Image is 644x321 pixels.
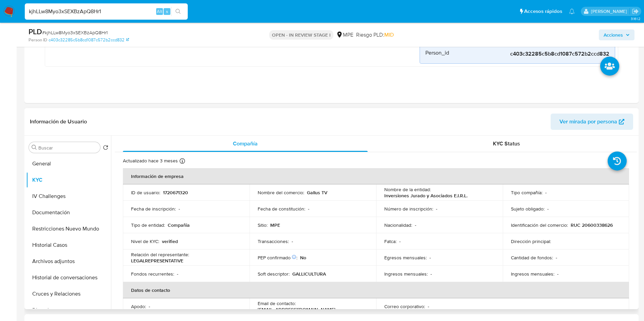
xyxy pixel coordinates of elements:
[300,255,306,261] p: No
[569,8,575,14] a: Notificaciones
[162,238,178,244] p: verified
[559,114,617,130] span: Ver mirada por persona
[524,8,562,15] span: Accesos rápidos
[511,222,568,228] p: Identificación del comercio :
[32,145,37,150] button: Buscar
[511,255,553,261] p: Cantidad de fondos :
[511,271,554,277] p: Ingresos mensuales :
[384,303,425,309] p: Correo corporativo :
[163,189,188,196] p: 1720671320
[25,7,188,16] input: Buscar usuario o caso...
[336,31,353,39] div: MPE
[131,206,176,212] p: Fecha de inscripción :
[131,252,189,258] p: Relación del representante :
[270,222,280,228] p: MPE
[571,222,613,228] p: RUC 20600338626
[123,158,178,164] p: Actualizado hace 3 meses
[149,303,150,309] p: -
[258,222,268,228] p: Sitio :
[430,271,432,277] p: -
[42,29,108,36] span: # kjhLLw8Myo3xSEXBzApQ8Hr1
[26,253,111,269] button: Archivos adjuntos
[258,271,290,277] p: Soft descriptor :
[631,16,641,21] span: 3.161.2
[131,258,183,264] p: LEGALREPRESENTATIVE
[26,156,111,172] button: General
[604,29,623,40] span: Acciones
[258,238,289,244] p: Transacciones :
[511,189,542,196] p: Tipo compañía :
[511,238,551,244] p: Dirección principal :
[29,37,47,43] b: Person ID
[258,306,335,313] p: [EMAIL_ADDRESS][DOMAIN_NAME]
[557,271,558,277] p: -
[131,271,174,277] p: Fondos recurrentes :
[258,189,304,196] p: Nombre del comercio :
[551,114,633,130] button: Ver mirada por persona
[131,222,165,228] p: Tipo de entidad :
[292,271,326,277] p: GALLICULTURA
[384,255,427,261] p: Egresos mensuales :
[545,189,547,196] p: -
[103,145,108,152] button: Volver al orden por defecto
[384,206,433,212] p: Número de inscripción :
[307,189,327,196] p: Gallus TV
[511,206,545,212] p: Sujeto obligado :
[356,31,394,39] span: Riesgo PLD:
[38,145,97,151] input: Buscar
[308,206,309,212] p: -
[171,7,185,16] button: search-icon
[123,168,629,184] th: Información de empresa
[415,222,416,228] p: -
[384,186,431,193] p: Nombre de la entidad :
[384,238,397,244] p: Fatca :
[547,206,549,212] p: -
[258,300,296,306] p: Email de contacto :
[166,8,168,15] span: s
[49,37,129,43] a: c403c32285c5b8cd1087c572b2ccd832
[30,118,87,125] h1: Información de Usuario
[428,303,429,309] p: -
[436,206,437,212] p: -
[26,302,111,318] button: Direcciones
[131,303,146,309] p: Apodo :
[177,271,178,277] p: -
[131,189,160,196] p: ID de usuario :
[157,8,162,15] span: Alt
[632,8,639,15] a: Salir
[493,140,520,147] span: KYC Status
[131,238,159,244] p: Nivel de KYC :
[26,221,111,237] button: Restricciones Nuevo Mundo
[26,188,111,204] button: IV Challenges
[233,140,258,147] span: Compañía
[591,8,629,15] p: antonio.rossel@mercadolibre.com
[384,31,394,39] span: MID
[384,222,412,228] p: Nacionalidad :
[179,206,180,212] p: -
[599,29,634,40] button: Acciones
[29,26,42,37] b: PLD
[258,255,297,261] p: PEP confirmado :
[292,238,293,244] p: -
[123,282,629,298] th: Datos de contacto
[26,204,111,221] button: Documentación
[26,286,111,302] button: Cruces y Relaciones
[26,172,111,188] button: KYC
[26,269,111,286] button: Historial de conversaciones
[384,271,428,277] p: Ingresos mensuales :
[399,238,401,244] p: -
[269,30,333,40] p: OPEN - IN REVIEW STAGE I
[258,206,305,212] p: Fecha de constitución :
[168,222,190,228] p: Compañia
[429,255,431,261] p: -
[384,193,467,199] p: Inversiones Jurado y Asociados E.I.R.L.
[26,237,111,253] button: Historial Casos
[556,255,557,261] p: -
